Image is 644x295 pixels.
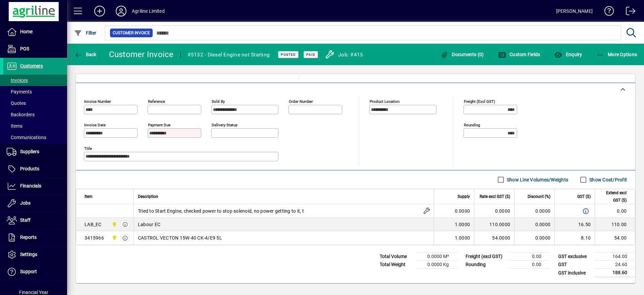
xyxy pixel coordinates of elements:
[19,290,48,295] span: Financial Year
[462,253,509,261] td: Freight (excl GST)
[439,48,486,60] button: Documents (0)
[556,6,593,16] div: [PERSON_NAME]
[555,261,595,269] td: GST
[110,234,118,242] span: Dargaville
[138,193,158,200] span: Description
[67,48,104,60] app-page-header-button: Back
[20,149,39,154] span: Suppliers
[376,253,417,261] td: Total Volume
[7,78,28,83] span: Invoices
[84,146,92,151] mat-label: Title
[3,132,67,143] a: Communications
[109,49,174,60] div: Customer Invoice
[464,123,480,127] mat-label: Rounding
[3,143,67,160] a: Suppliers
[85,193,93,200] span: Item
[89,5,110,17] button: Add
[20,235,37,240] span: Reports
[595,218,635,231] td: 110.00
[480,193,510,200] span: Rate excl GST ($)
[3,178,67,195] a: Financials
[85,221,102,228] div: LAB_EC
[138,208,304,214] span: Tried to Start Engine, checked power to stop solenoid, no power getting to it, t
[3,75,67,86] a: Invoices
[3,97,67,109] a: Quotes
[555,253,595,261] td: GST exclusive
[455,208,470,214] span: 0.0000
[528,193,550,200] span: Discount (%)
[148,99,165,104] mat-label: Reference
[464,99,495,104] mat-label: Freight (excl GST)
[3,86,67,97] a: Payments
[20,200,31,206] span: Jobs
[320,48,370,61] a: Job: #415
[148,123,170,127] mat-label: Payment due
[596,52,637,57] span: More Options
[595,261,635,269] td: 24.60
[20,63,43,69] span: Customers
[3,24,67,40] a: Home
[496,48,542,60] button: Custom Fields
[7,89,32,94] span: Payments
[74,52,97,57] span: Back
[187,49,270,60] div: #5132 - Diesel Engine not Starting
[462,261,509,269] td: Rounding
[417,261,457,269] td: 0.0000 Kg
[621,1,636,23] a: Logout
[72,27,98,39] button: Filter
[498,52,540,57] span: Custom Fields
[289,99,313,104] mat-label: Order number
[577,193,591,200] span: GST ($)
[138,235,222,241] span: CASTROL VECTON 15W-40 CK-4/E9 5L
[3,109,67,120] a: Backorders
[20,252,37,257] span: Settings
[85,235,104,241] div: 3415966
[595,253,635,261] td: 164.00
[7,100,26,106] span: Quotes
[554,218,595,231] td: 16.50
[509,253,549,261] td: 0.00
[588,176,627,183] label: Show Cost/Profit
[110,221,118,228] span: Dargaville
[478,208,510,214] div: 0.0000
[595,48,639,60] button: More Options
[455,221,470,228] span: 1.0000
[20,29,33,34] span: Home
[74,30,97,36] span: Filter
[212,99,225,104] mat-label: Sold by
[455,235,470,241] span: 1.0000
[20,269,37,274] span: Support
[599,189,627,204] span: Extend excl GST ($)
[552,48,584,60] button: Enquiry
[595,231,635,245] td: 54.00
[514,231,554,245] td: 0.0000
[3,229,67,246] a: Reports
[7,135,46,140] span: Communications
[3,263,67,280] a: Support
[132,6,165,16] div: Agriline Limited
[478,235,510,241] div: 54.0000
[505,176,568,183] label: Show Line Volumes/Weights
[514,218,554,231] td: 0.0000
[212,123,237,127] mat-label: Delivery status
[478,221,510,228] div: 110.0000
[3,195,67,212] a: Jobs
[7,123,22,129] span: Items
[3,120,67,132] a: Items
[599,1,614,23] a: Knowledge Base
[3,212,67,229] a: Staff
[370,99,399,104] mat-label: Product location
[7,112,35,117] span: Backorders
[3,161,67,177] a: Products
[509,261,549,269] td: 0.00
[20,46,29,51] span: POS
[554,52,582,57] span: Enquiry
[595,269,635,277] td: 188.60
[72,48,98,60] button: Back
[3,246,67,263] a: Settings
[20,183,41,188] span: Financials
[555,269,595,277] td: GST inclusive
[84,99,111,104] mat-label: Invoice number
[110,5,132,17] button: Profile
[458,193,470,200] span: Supply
